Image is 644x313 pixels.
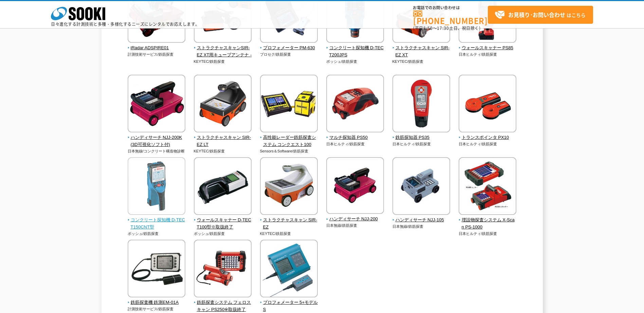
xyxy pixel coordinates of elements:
a: プロフォメーター PM-630 [260,38,318,52]
img: トランスポインタ PX10 [459,75,516,134]
span: トランスポインタ PX10 [459,134,517,141]
img: ハンディサーチ NJJ-105 [392,157,450,217]
span: ストラクチャスキャン SIR-EZ [260,217,318,231]
span: プロフォメーター PM-630 [260,44,318,52]
a: iRadar ADSPIRE01 [128,38,186,52]
span: 埋設物探査システム X-Scan PS-1000 [459,217,517,231]
span: ストラクチャスキャン SIR-EZ XT [392,44,450,59]
a: コンクリート探知機 D-TECT150CNT型 [128,210,186,231]
p: 日本ヒルティ/鉄筋探査 [459,52,517,57]
a: ストラクチャスキャン SIR-EZ [260,210,318,231]
img: 鉄筋探知器 PS35 [392,75,450,134]
img: コンクリート探知機 D-TECT150CNT型 [128,157,185,217]
a: 鉄筋探査機 鉄測EM-01A [128,293,186,306]
span: ウォールスキャナー PS85 [459,44,517,52]
span: お電話でのお問い合わせは [413,6,488,10]
p: 日々進化する計測技術と多種・多様化するニーズにレンタルでお応えします。 [51,22,200,26]
p: KEYTEC/鉄筋探査 [194,148,252,154]
p: ボッシュ/鉄筋探査 [326,59,384,65]
img: 鉄筋探査機 鉄測EM-01A [128,240,185,299]
img: 埋設物探査システム X-Scan PS-1000 [459,157,516,217]
span: 鉄筋探知器 PS35 [392,134,450,141]
a: ハンディサーチ NJJ-200 [326,209,384,223]
span: ストラクチャスキャンSIR-EZ XT用キューブアンテナ - [194,44,252,59]
p: 日本ヒルティ/鉄筋探査 [459,231,517,237]
img: ストラクチャスキャン SIR-EZ [260,157,318,217]
p: 計測技術サービス/鉄筋探査 [128,306,186,312]
span: (平日 ～ 土日、祝日除く) [413,25,480,31]
span: はこちら [495,10,586,20]
p: KEYTEC/鉄筋探査 [260,231,318,237]
span: マルチ探知器 PS50 [326,134,384,141]
span: 高性能レーダー鉄筋探査システム コンクエスト100 [260,134,318,148]
a: 鉄筋探知器 PS35 [392,128,450,141]
p: ボッシュ/鉄筋探査 [128,231,186,237]
p: 日本ヒルティ/鉄筋探査 [392,141,450,147]
p: Sensors＆Software/鉄筋探査 [260,148,318,154]
a: ハンディサーチ NJJ-105 [392,210,450,224]
a: 高性能レーダー鉄筋探査システム コンクエスト100 [260,128,318,148]
img: ハンディサーチ NJJ-200 [326,157,384,216]
span: ハンディサーチ NJJ-200K(3D可視化ソフト付) [128,134,186,148]
span: ウォールスキャナー D-TECT100型※取扱終了 [194,217,252,231]
img: マルチ探知器 PS50 [326,75,384,134]
a: 埋設物探査システム X-Scan PS-1000 [459,210,517,231]
a: ハンディサーチ NJJ-200K(3D可視化ソフト付) [128,128,186,148]
p: ボッシュ/鉄筋探査 [194,231,252,237]
img: ハンディサーチ NJJ-200K(3D可視化ソフト付) [128,75,185,134]
p: KEYTEC/鉄筋探査 [194,59,252,65]
img: プロフォメーター 5+モデルS [260,240,318,299]
span: iRadar ADSPIRE01 [128,44,186,52]
img: ウォールスキャナー D-TECT100型※取扱終了 [194,157,252,217]
a: ストラクチャスキャンSIR-EZ XT用キューブアンテナ - [194,38,252,58]
p: 日本ヒルティ/鉄筋探査 [459,141,517,147]
a: お見積り･お問い合わせはこちら [488,6,593,24]
span: 17:30 [437,25,449,31]
a: [PHONE_NUMBER] [413,11,488,24]
a: ストラクチャスキャン SIR-EZ XT [392,38,450,58]
a: 鉄筋探査システム フェロスキャン PS250※取扱終了 [194,293,252,313]
span: コンクリート探知機 D-TECT200JPS [326,44,384,59]
a: ストラクチャスキャン SIR-EZ LT [194,128,252,148]
img: 高性能レーダー鉄筋探査システム コンクエスト100 [260,75,318,134]
p: 日本ヒルティ/鉄筋探査 [326,141,384,147]
a: マルチ探知器 PS50 [326,128,384,141]
a: ウォールスキャナー PS85 [459,38,517,52]
p: 日本無線/コンクリート構造物診断 [128,148,186,154]
a: プロフォメーター 5+モデルS [260,293,318,313]
a: ウォールスキャナー D-TECT100型※取扱終了 [194,210,252,231]
span: ハンディサーチ NJJ-105 [392,217,450,224]
span: ストラクチャスキャン SIR-EZ LT [194,134,252,148]
img: 鉄筋探査システム フェロスキャン PS250※取扱終了 [194,240,252,299]
img: ストラクチャスキャン SIR-EZ LT [194,75,252,134]
p: 日本無線/鉄筋探査 [326,223,384,228]
strong: お見積り･お問い合わせ [508,11,565,19]
a: トランスポインタ PX10 [459,128,517,141]
p: プロセク/鉄筋探査 [260,52,318,57]
span: 8:50 [423,25,433,31]
span: コンクリート探知機 D-TECT150CNT型 [128,217,186,231]
p: 日本無線/鉄筋探査 [392,224,450,229]
p: 計測技術サービス/鉄筋探査 [128,52,186,57]
p: KEYTEC/鉄筋探査 [392,59,450,65]
a: コンクリート探知機 D-TECT200JPS [326,38,384,58]
span: ハンディサーチ NJJ-200 [326,216,384,223]
span: 鉄筋探査機 鉄測EM-01A [128,299,186,306]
